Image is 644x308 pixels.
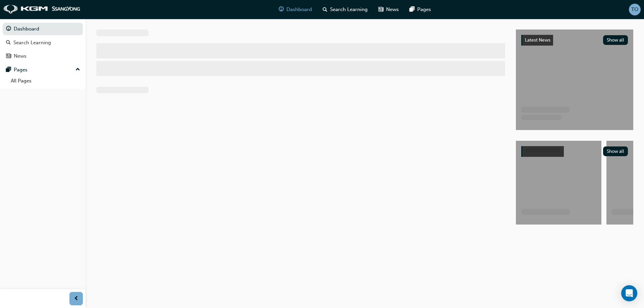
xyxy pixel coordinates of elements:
[3,21,83,64] button: DashboardSearch LearningNews
[525,37,550,43] span: Latest News
[6,53,11,59] span: news-icon
[603,35,628,45] button: Show all
[6,26,11,32] span: guage-icon
[14,66,28,74] div: Pages
[417,6,431,13] span: Pages
[603,146,628,156] button: Show all
[629,4,641,15] button: TO
[373,3,404,16] a: news-iconNews
[521,35,628,46] a: Latest NewsShow all
[6,67,11,73] span: pages-icon
[3,50,83,62] a: News
[521,146,628,157] a: Show all
[317,3,373,16] a: search-iconSearch Learning
[279,5,284,14] span: guage-icon
[386,6,399,13] span: News
[13,39,51,47] div: Search Learning
[3,64,83,76] button: Pages
[14,52,26,60] div: News
[410,5,415,14] span: pages-icon
[621,285,637,301] div: Open Intercom Messenger
[378,5,383,14] span: news-icon
[75,65,80,74] span: up-icon
[3,5,80,14] img: kgm
[286,6,312,13] span: Dashboard
[273,3,317,16] a: guage-iconDashboard
[6,40,11,46] span: search-icon
[330,6,368,13] span: Search Learning
[8,76,83,86] a: All Pages
[631,6,638,13] span: TO
[74,295,79,303] span: prev-icon
[3,23,83,35] a: Dashboard
[323,5,327,14] span: search-icon
[404,3,436,16] a: pages-iconPages
[3,37,83,49] a: Search Learning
